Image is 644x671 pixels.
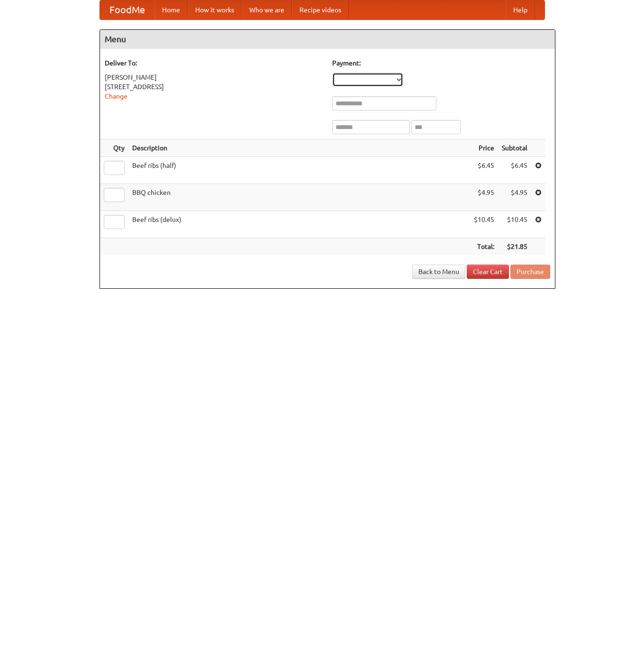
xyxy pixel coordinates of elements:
td: BBQ chicken [128,184,470,211]
td: Beef ribs (delux) [128,211,470,238]
a: How it works [188,0,242,19]
div: [STREET_ADDRESS] [105,82,323,92]
a: Change [105,92,127,100]
th: Qty [100,139,128,157]
h5: Deliver To: [105,58,323,68]
td: $10.45 [498,211,531,238]
td: $10.45 [470,211,498,238]
button: Purchase [510,265,550,279]
div: [PERSON_NAME] [105,73,323,82]
a: Recipe videos [292,0,349,19]
a: Help [506,0,535,19]
td: $6.45 [498,157,531,184]
a: Home [154,0,188,19]
a: Who we are [242,0,292,19]
td: $4.95 [470,184,498,211]
a: Back to Menu [412,265,465,279]
th: $21.85 [498,238,531,256]
a: FoodMe [100,0,154,19]
h4: Menu [100,30,555,49]
td: Beef ribs (half) [128,157,470,184]
th: Description [128,139,470,157]
th: Subtotal [498,139,531,157]
td: $6.45 [470,157,498,184]
a: Clear Cart [467,265,509,279]
td: $4.95 [498,184,531,211]
th: Price [470,139,498,157]
th: Total: [470,238,498,256]
h5: Payment: [332,58,550,68]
